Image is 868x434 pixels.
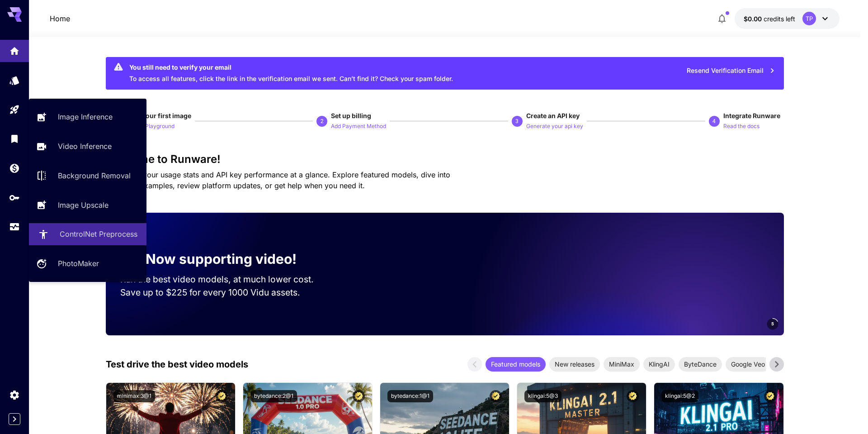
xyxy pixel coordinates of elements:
div: API Keys [9,192,20,203]
button: Certified Model – Vetted for best performance and includes a commercial license. [627,390,639,402]
a: Image Upscale [29,194,146,216]
button: Certified Model – Vetted for best performance and includes a commercial license. [216,390,228,402]
p: Add Payment Method [331,122,386,131]
p: 2 [321,117,324,125]
span: Create an API key [526,112,580,119]
div: You still need to verify your email [129,62,453,72]
nav: breadcrumb [50,13,70,24]
div: Home [9,43,20,54]
p: PhotoMaker [58,258,99,269]
button: $0.00 [735,8,840,29]
p: Video Inference [58,141,112,152]
span: MiniMax [604,359,640,369]
div: To access all features, click the link in the verification email we sent. Can’t find it? Check yo... [129,60,453,87]
p: 3 [515,117,519,125]
a: PhotoMaker [29,253,146,275]
p: Read the docs [723,122,759,131]
button: klingai:5@3 [524,390,561,402]
p: Now supporting video! [146,249,297,269]
p: Run the best video models, at much lower cost. [120,273,331,286]
div: Playground [9,101,20,112]
span: $0.00 [744,15,764,23]
span: Integrate Runware [723,112,780,119]
div: Settings [9,389,20,401]
span: Featured models [486,359,546,369]
button: minimax:3@1 [113,390,155,402]
a: Background Removal [29,165,146,187]
p: ControlNet Preprocess [60,229,137,239]
p: Generate your api key [526,122,583,131]
p: Home [50,13,70,24]
button: bytedance:1@1 [387,390,433,402]
button: Certified Model – Vetted for best performance and includes a commercial license. [490,390,502,402]
div: Usage [9,221,20,233]
p: Save up to $225 for every 1000 Vidu assets. [120,286,331,299]
a: Image Inference [29,106,146,128]
span: Check out your usage stats and API key performance at a glance. Explore featured models, dive int... [106,170,450,190]
p: Try The Playground [124,122,175,131]
span: Set up billing [331,112,371,119]
p: Test drive the best video models [106,358,248,371]
div: Models [9,75,20,86]
div: Wallet [9,162,20,174]
button: bytedance:2@1 [250,390,297,402]
button: Certified Model – Vetted for best performance and includes a commercial license. [353,390,365,402]
span: New releases [549,359,600,369]
span: Google Veo [726,359,770,369]
a: Video Inference [29,135,146,157]
span: Make your first image [124,112,191,119]
button: klingai:5@2 [661,390,698,402]
h3: Welcome to Runware! [106,153,784,166]
span: ByteDance [679,359,722,369]
button: Expand sidebar [9,413,20,425]
span: credits left [764,15,795,23]
button: Resend Verification Email [682,62,780,80]
a: ControlNet Preprocess [29,223,146,245]
div: TP [802,12,816,25]
div: $0.00 [744,14,795,24]
span: KlingAI [643,359,675,369]
div: Library [9,133,20,144]
p: Background Removal [58,170,131,181]
p: Image Inference [58,111,113,122]
button: Certified Model – Vetted for best performance and includes a commercial license. [764,390,776,402]
p: 4 [712,117,716,125]
p: Image Upscale [58,200,108,210]
span: 5 [771,320,774,327]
